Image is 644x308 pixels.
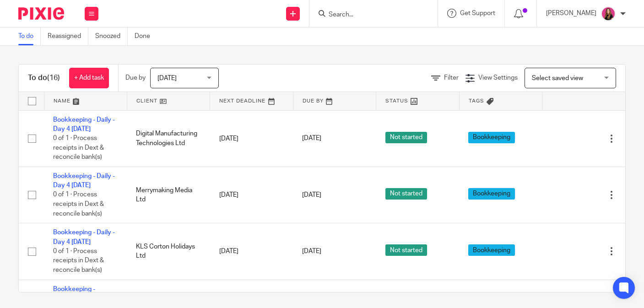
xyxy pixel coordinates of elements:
a: + Add task [69,68,109,88]
td: [DATE] [210,223,293,280]
p: Due by [125,73,146,82]
span: [DATE] [302,135,321,142]
span: Select saved view [532,75,583,81]
span: 0 of 1 · Process receipts in Dext & reconcile bank(s) [53,135,104,160]
td: Digital Manufacturing Technologies Ltd [127,110,210,167]
a: Bookkeeping - Weekly Queries [53,286,99,302]
td: [DATE] [210,110,293,167]
a: Bookkeeping - Daily - Day 4 [DATE] [53,173,115,189]
span: Get Support [460,10,495,16]
span: Bookkeeping [468,188,515,200]
span: Tags [469,98,484,103]
h1: To do [28,73,60,83]
a: Reassigned [48,27,88,45]
td: [DATE] [210,167,293,223]
span: Filter [444,75,459,81]
td: KLS Corton Holidays Ltd [127,223,210,280]
input: Search [328,11,410,19]
span: [DATE] [302,192,321,198]
span: Not started [385,244,427,256]
a: To do [18,27,41,45]
span: View Settings [478,75,518,81]
span: [DATE] [157,75,177,81]
span: (16) [47,74,60,81]
span: Bookkeeping [468,132,515,143]
span: Not started [385,132,427,143]
td: Merrymaking Media Ltd [127,167,210,223]
p: [PERSON_NAME] [546,9,596,18]
span: 0 of 1 · Process receipts in Dext & reconcile bank(s) [53,192,104,217]
a: Done [135,27,157,45]
span: Bookkeeping [468,244,515,256]
a: Bookkeeping - Daily - Day 4 [DATE] [53,229,115,245]
span: [DATE] [302,248,321,254]
img: Pixie [18,7,64,20]
a: Bookkeeping - Daily - Day 4 [DATE] [53,117,115,132]
img: 17.png [601,6,616,21]
a: Snoozed [95,27,128,45]
span: Not started [385,188,427,200]
span: 0 of 1 · Process receipts in Dext & reconcile bank(s) [53,248,104,273]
